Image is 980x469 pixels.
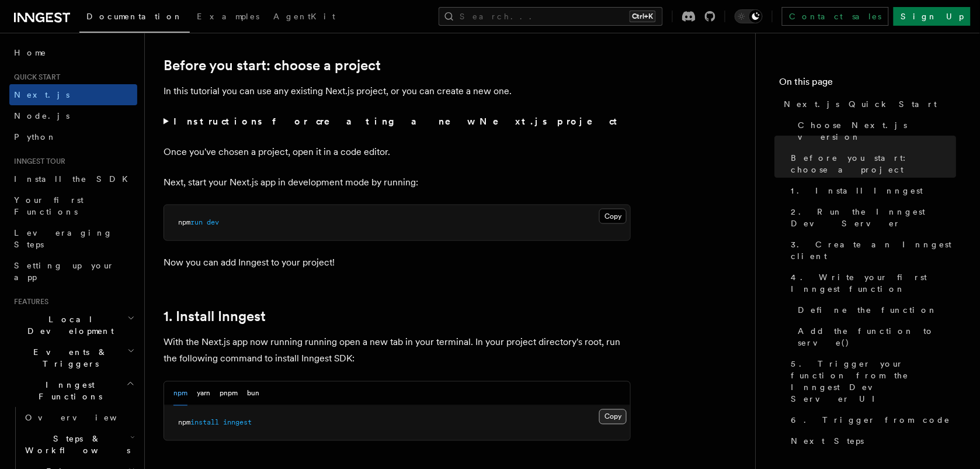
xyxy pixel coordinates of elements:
[9,157,65,166] span: Inngest tour
[9,346,127,370] span: Events & Triggers
[794,320,957,353] a: Add the function to serve()
[791,358,957,405] span: 5. Trigger your function from the Inngest Dev Server UI
[787,430,957,451] a: Next Steps
[79,4,190,33] a: Documentation
[207,218,219,226] span: dev
[25,413,145,422] span: Overview
[787,409,957,430] a: 6. Trigger from code
[9,42,137,63] a: Home
[190,218,203,226] span: run
[782,7,889,26] a: Contact sales
[178,419,190,427] span: npm
[798,304,938,316] span: Define the function
[14,47,47,58] span: Home
[266,4,342,32] a: AgentKit
[14,228,113,249] span: Leveraging Steps
[798,325,957,349] span: Add the function to serve()
[630,11,656,22] kbd: Ctrl+K
[190,4,266,32] a: Examples
[787,234,957,267] a: 3. Create an Inngest client
[9,379,126,402] span: Inngest Functions
[223,419,252,427] span: inngest
[164,57,381,74] a: Before you start: choose a project
[9,222,137,255] a: Leveraging Steps
[894,7,971,26] a: Sign Up
[164,113,631,130] summary: Instructions for creating a new Next.js project
[9,105,137,126] a: Node.js
[787,201,957,234] a: 2. Run the Inngest Dev Server
[86,12,183,21] span: Documentation
[794,115,957,147] a: Choose Next.js version
[787,267,957,299] a: 4. Write your first Inngest function
[164,174,631,191] p: Next, start your Next.js app in development mode by running:
[791,185,923,196] span: 1. Install Inngest
[9,255,137,288] a: Setting up your app
[9,309,137,342] button: Local Development
[164,334,631,367] p: With the Next.js app now running running open a new tab in your terminal. In your project directo...
[439,7,663,26] button: Search...Ctrl+K
[599,409,627,425] button: Copy
[14,132,57,142] span: Python
[190,419,219,427] span: install
[14,195,84,216] span: Your first Functions
[9,168,137,189] a: Install the SDK
[798,119,957,143] span: Choose Next.js version
[164,83,631,99] p: In this tutorial you can use any existing Next.js project, or you can create a new one.
[14,111,69,120] span: Node.js
[791,414,951,426] span: 6. Trigger from code
[787,147,957,180] a: Before you start: choose a project
[9,297,48,306] span: Features
[735,9,763,23] button: Toggle dark mode
[791,206,957,229] span: 2. Run the Inngest Dev Server
[791,435,864,447] span: Next Steps
[273,12,335,21] span: AgentKit
[780,75,957,94] h4: On this page
[599,209,627,224] button: Copy
[794,299,957,320] a: Define the function
[9,342,137,374] button: Events & Triggers
[9,73,60,82] span: Quick start
[9,84,137,105] a: Next.js
[164,144,631,160] p: Once you've chosen a project, open it in a code editor.
[20,407,137,428] a: Overview
[9,126,137,147] a: Python
[220,382,238,406] button: pnpm
[20,428,137,461] button: Steps & Workflows
[14,90,69,99] span: Next.js
[178,218,190,226] span: npm
[173,116,623,127] strong: Instructions for creating a new Next.js project
[9,374,137,407] button: Inngest Functions
[791,239,957,262] span: 3. Create an Inngest client
[20,433,130,456] span: Steps & Workflows
[784,98,937,110] span: Next.js Quick Start
[787,353,957,409] a: 5. Trigger your function from the Inngest Dev Server UI
[164,309,266,325] a: 1. Install Inngest
[14,174,135,184] span: Install the SDK
[791,152,957,175] span: Before you start: choose a project
[14,261,114,282] span: Setting up your app
[787,180,957,201] a: 1. Install Inngest
[197,12,259,21] span: Examples
[9,189,137,222] a: Your first Functions
[197,382,210,406] button: yarn
[247,382,259,406] button: bun
[9,313,127,337] span: Local Development
[780,94,957,115] a: Next.js Quick Start
[164,255,631,271] p: Now you can add Inngest to your project!
[173,382,187,406] button: npm
[791,271,957,295] span: 4. Write your first Inngest function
